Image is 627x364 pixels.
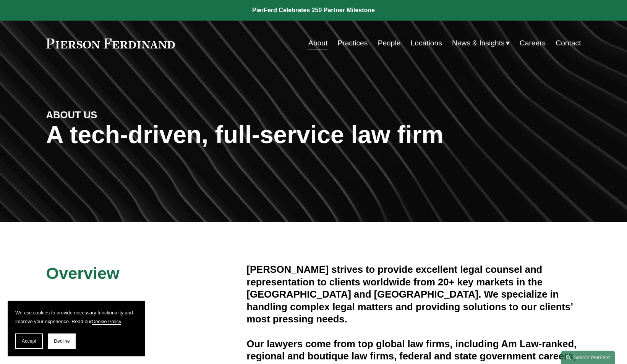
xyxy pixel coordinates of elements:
[92,319,121,324] a: Cookie Policy
[452,36,510,50] a: folder dropdown
[46,264,120,282] span: Overview
[308,36,327,50] a: About
[337,36,368,50] a: Practices
[54,338,70,344] span: Decline
[48,333,76,349] button: Decline
[46,110,97,120] strong: ABOUT US
[556,36,581,50] a: Contact
[378,36,401,50] a: People
[520,36,546,50] a: Careers
[8,301,145,356] section: Cookie banner
[46,121,581,149] h1: A tech-driven, full-service law firm
[411,36,442,50] a: Locations
[15,333,43,349] button: Accept
[452,37,505,50] span: News & Insights
[561,351,615,364] a: Search this site
[15,308,138,326] p: We use cookies to provide necessary functionality and improve your experience. Read our .
[247,263,581,325] h4: [PERSON_NAME] strives to provide excellent legal counsel and representation to clients worldwide ...
[22,338,36,344] span: Accept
